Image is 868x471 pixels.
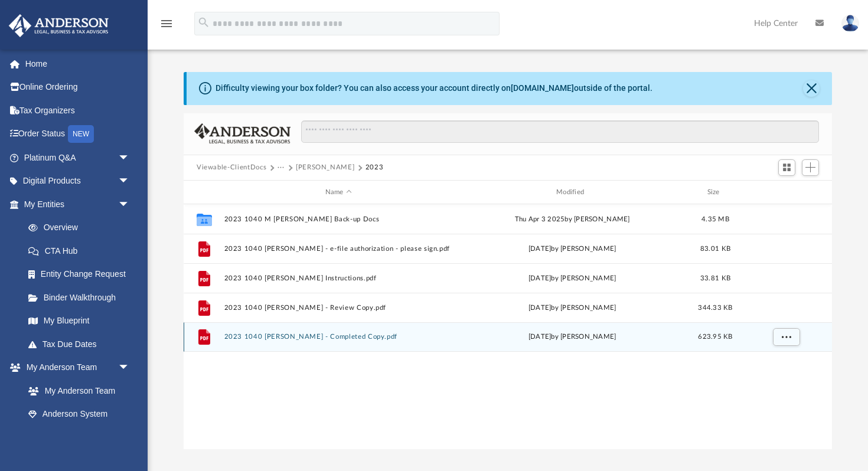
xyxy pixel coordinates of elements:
[458,214,687,225] div: Thu Apr 3 2025 by [PERSON_NAME]
[118,356,142,380] span: arrow_drop_down
[224,274,453,282] button: 2023 1040 [PERSON_NAME] Instructions.pdf
[803,80,820,97] button: Close
[216,82,652,94] div: Difficulty viewing your box folder? You can also access your account directly on outside of the p...
[68,125,94,143] div: NEW
[17,403,142,426] a: Anderson System
[296,162,354,173] button: [PERSON_NAME]
[17,379,136,403] a: My Anderson Team
[118,169,142,194] span: arrow_drop_down
[118,192,142,217] span: arrow_drop_down
[366,162,384,173] button: 2023
[301,120,819,143] input: Search files and folders
[224,187,453,198] div: Name
[189,187,218,198] div: id
[17,426,142,449] a: Client Referrals
[511,83,574,93] a: [DOMAIN_NAME]
[458,303,687,313] div: [DATE] by [PERSON_NAME]
[17,309,142,333] a: My Blueprint
[8,356,142,380] a: My Anderson Teamarrow_drop_down
[458,332,687,343] div: [DATE] by [PERSON_NAME]
[184,204,832,449] div: grid
[224,333,453,341] button: 2023 1040 [PERSON_NAME] - Completed Copy.pdf
[5,14,112,37] img: Anderson Advisors Platinum Portal
[692,187,739,198] div: Size
[458,187,687,198] div: Modified
[8,169,148,193] a: Digital Productsarrow_drop_down
[773,329,800,346] button: More options
[197,162,266,173] button: Viewable-ClientDocs
[458,244,687,254] div: [DATE] by [PERSON_NAME]
[8,122,148,146] a: Order StatusNEW
[701,216,729,223] span: 4.35 MB
[17,263,148,286] a: Entity Change Request
[698,334,732,341] span: 623.95 KB
[458,273,687,284] div: [DATE] by [PERSON_NAME]
[8,146,148,169] a: Platinum Q&Aarrow_drop_down
[224,245,453,253] button: 2023 1040 [PERSON_NAME] - e-file authorization - please sign.pdf
[197,16,210,29] i: search
[17,286,148,309] a: Binder Walkthrough
[744,187,827,198] div: id
[8,52,148,76] a: Home
[17,216,148,240] a: Overview
[778,159,796,176] button: Switch to Grid View
[159,17,174,31] i: menu
[8,192,148,216] a: My Entitiesarrow_drop_down
[700,246,730,252] span: 83.01 KB
[802,159,820,176] button: Add
[17,332,148,356] a: Tax Due Dates
[278,162,285,173] button: ···
[159,22,174,31] a: menu
[698,305,732,311] span: 344.33 KB
[700,275,730,282] span: 33.81 KB
[8,99,148,122] a: Tax Organizers
[17,239,148,263] a: CTA Hub
[118,146,142,170] span: arrow_drop_down
[8,76,148,99] a: Online Ordering
[841,15,859,32] img: User Pic
[224,304,453,312] button: 2023 1040 [PERSON_NAME] - Review Copy.pdf
[224,215,453,223] button: 2023 1040 M [PERSON_NAME] Back-up Docs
